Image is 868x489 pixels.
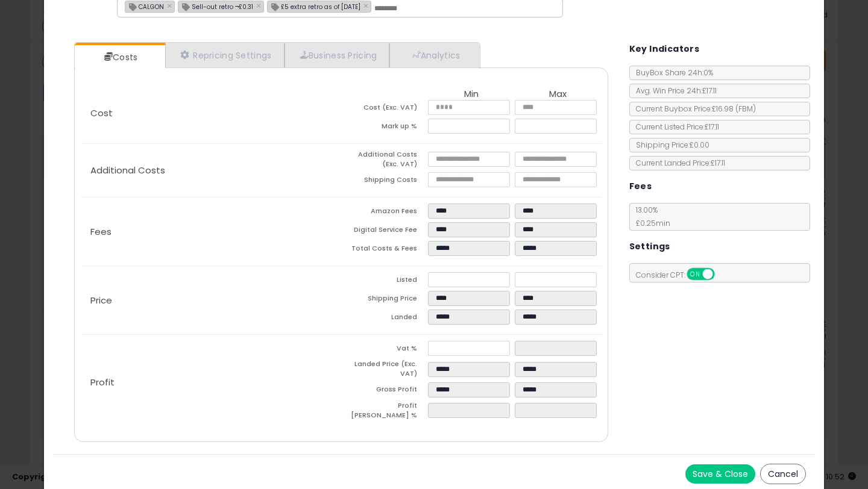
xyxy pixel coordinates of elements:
span: Shipping Price: £0.00 [630,140,709,150]
span: Consider CPT: [630,270,731,280]
span: Sell-out retro ¬£0.31 [178,1,253,11]
span: £5 extra retro as of [DATE] [268,1,360,11]
h5: Settings [629,239,670,254]
button: Cancel [760,464,806,484]
p: Fees [81,227,341,237]
td: Cost (Exc. VAT) [341,100,428,119]
td: Gross Profit [341,382,428,401]
span: BuyBox Share 24h: 0% [630,67,713,78]
td: Profit [PERSON_NAME] % [341,401,428,423]
td: Listed [341,272,428,291]
th: Max [515,89,602,100]
td: Landed Price (Exc. VAT) [341,360,428,382]
span: Current Buybox Price: [630,104,756,114]
span: 13.00 % [630,205,670,228]
td: Vat % [341,341,428,360]
p: Price [81,296,341,305]
button: Save & Close [685,464,755,484]
span: Current Listed Price: £17.11 [630,122,719,132]
td: Digital Service Fee [341,222,428,241]
span: £16.98 [712,104,756,114]
th: Min [428,89,515,100]
p: Additional Costs [81,166,341,175]
td: Amazon Fees [341,204,428,222]
a: Business Pricing [285,43,390,67]
span: CALGON [125,1,164,11]
td: Landed [341,310,428,328]
span: Avg. Win Price 24h: £17.11 [630,86,717,96]
span: £0.25 min [630,218,670,228]
a: Costs [75,45,164,69]
span: OFF [712,269,732,279]
p: Cost [81,108,341,118]
td: Additional Costs (Exc. VAT) [341,150,428,172]
h5: Fees [629,179,652,194]
a: Analytics [389,43,479,67]
td: Mark up % [341,119,428,137]
h5: Key Indicators [629,42,700,57]
td: Shipping Price [341,291,428,310]
span: ON [688,269,703,279]
p: Profit [81,378,341,387]
td: Total Costs & Fees [341,241,428,260]
a: Repricing Settings [165,43,285,67]
span: ( FBM ) [735,104,756,114]
td: Shipping Costs [341,172,428,191]
span: Current Landed Price: £17.11 [630,158,725,168]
